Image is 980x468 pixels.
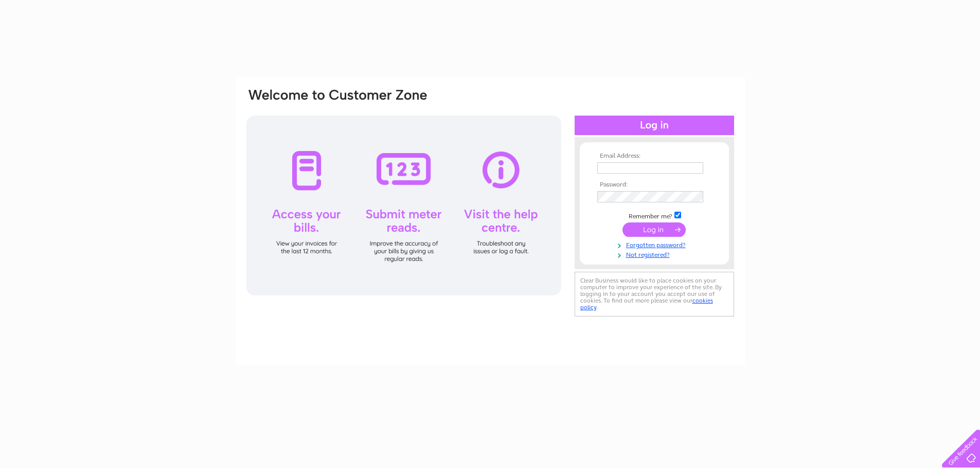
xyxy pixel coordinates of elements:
div: Clear Business would like to place cookies on your computer to improve your experience of the sit... [575,272,734,316]
th: Email Address: [595,153,714,160]
a: Not registered? [597,249,714,259]
a: cookies policy [580,297,713,311]
td: Remember me? [595,210,714,220]
th: Password: [595,181,714,189]
a: Forgotten password? [597,239,714,249]
input: Submit [622,222,686,237]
